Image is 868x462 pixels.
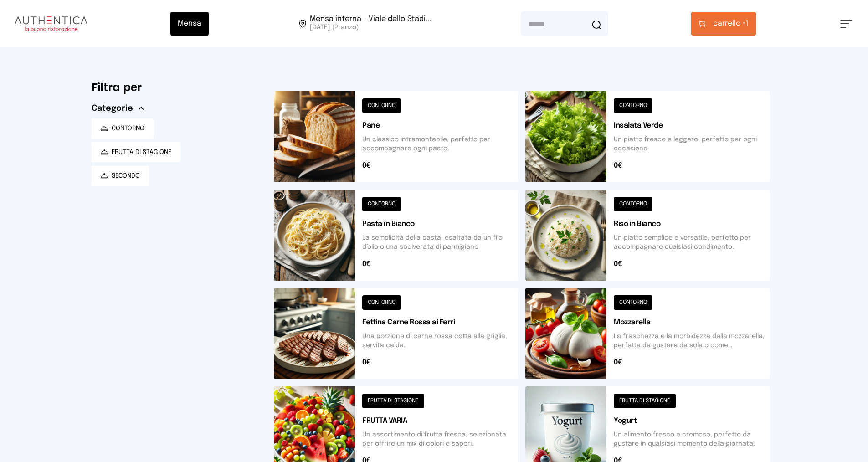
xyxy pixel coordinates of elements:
[713,18,745,29] span: carrello •
[112,148,172,157] span: FRUTTA DI STAGIONE
[92,102,133,115] span: Categorie
[92,142,181,162] button: FRUTTA DI STAGIONE
[310,23,431,32] span: [DATE] (Pranzo)
[170,12,209,36] button: Mensa
[691,12,756,36] button: carrello •1
[713,18,749,29] span: 1
[92,166,149,186] button: SECONDO
[92,80,259,95] h6: Filtra per
[92,102,144,115] button: Categorie
[112,171,140,180] span: SECONDO
[92,118,154,139] button: CONTORNO
[15,16,87,31] img: logo.8f33a47.png
[310,15,431,32] span: Viale dello Stadio, 77, 05100 Terni TR, Italia
[112,124,144,133] span: CONTORNO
